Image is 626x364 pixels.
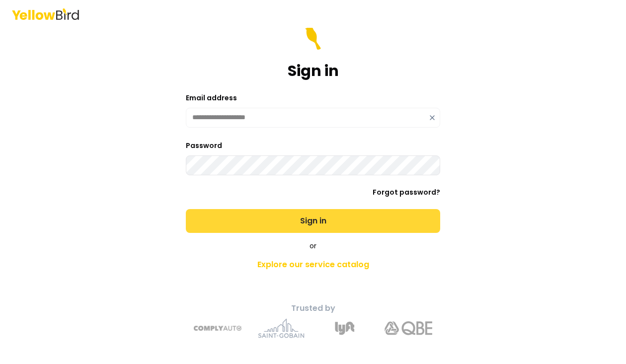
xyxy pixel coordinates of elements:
[373,187,440,197] a: Forgot password?
[186,209,440,233] button: Sign in
[138,255,488,275] a: Explore our service catalog
[138,302,488,314] p: Trusted by
[310,241,316,251] span: or
[186,93,237,103] label: Email address
[288,62,339,80] h1: Sign in
[186,141,222,150] label: Password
